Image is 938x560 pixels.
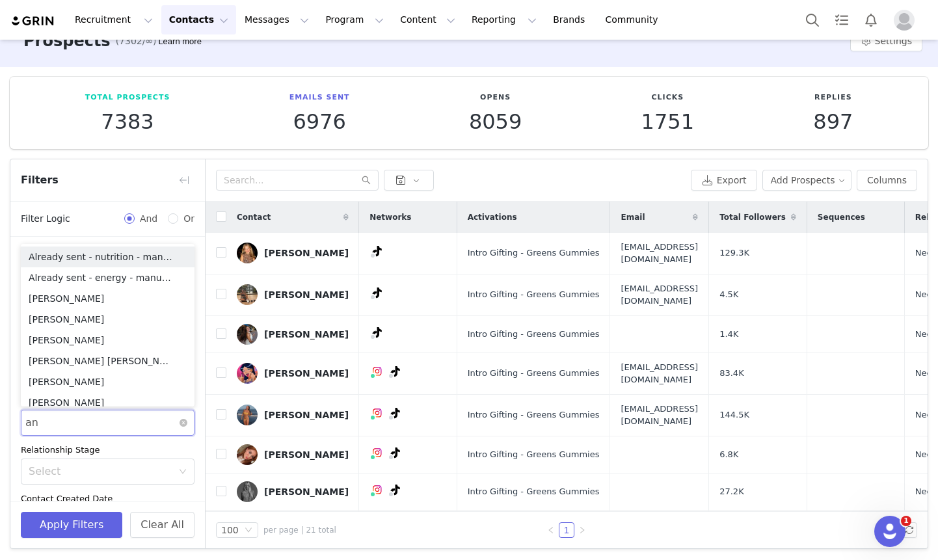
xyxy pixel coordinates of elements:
[468,485,600,498] div: Intro Gifting - Greens Gummies
[886,10,928,31] button: Profile
[264,368,349,379] div: [PERSON_NAME]
[10,15,56,27] img: grin logo
[237,243,258,263] img: 6ae4a641-8a4c-494c-9ec3-693361dbe65b.jpg
[179,399,187,407] i: icon: check
[135,212,163,226] span: And
[362,176,371,185] i: icon: search
[264,329,349,340] div: [PERSON_NAME]
[237,405,258,425] img: 2dd21462-8722-4bb0-b8bb-8ea8af23a840.jpg
[559,523,574,537] a: 1
[392,5,463,34] button: Content
[468,288,600,301] div: Intro Gifting - Greens Gummies
[857,170,917,191] button: Columns
[621,241,698,266] span: [EMAIL_ADDRESS][DOMAIN_NAME]
[545,5,596,34] a: Brands
[559,522,574,538] li: 1
[719,448,738,461] span: 6.8K
[85,92,170,103] p: Total Prospects
[21,172,59,188] span: Filters
[543,522,559,538] li: Previous Page
[130,512,194,538] button: Clear All
[21,330,194,351] li: [PERSON_NAME]
[289,92,350,103] p: Emails Sent
[29,465,172,478] div: Select
[818,211,865,223] span: Sequences
[894,10,915,31] img: placeholder-profile.jpg
[547,526,555,534] i: icon: left
[23,29,111,53] h3: Prospects
[850,31,922,51] button: Settings
[161,5,236,34] button: Contacts
[621,211,645,223] span: Email
[289,110,350,133] p: 6976
[574,522,590,538] li: Next Page
[621,282,698,308] span: [EMAIL_ADDRESS][DOMAIN_NAME]
[901,516,911,526] span: 1
[372,447,382,458] img: instagram.svg
[813,110,853,133] p: 897
[21,444,194,457] div: Relationship Stage
[468,448,600,461] div: Intro Gifting - Greens Gummies
[263,524,336,536] span: per page | 21 total
[762,170,852,191] button: Add Prospects
[691,170,757,191] button: Export
[827,5,856,34] a: Tasks
[468,367,600,380] div: Intro Gifting - Greens Gummies
[264,449,349,460] div: [PERSON_NAME]
[719,328,738,341] span: 1.4K
[264,289,349,300] div: [PERSON_NAME]
[85,110,170,133] p: 7383
[469,110,522,133] p: 8059
[264,410,349,420] div: [PERSON_NAME]
[237,324,349,345] a: [PERSON_NAME]
[21,247,194,267] li: Already sent - nutrition - manually activate
[21,371,194,392] li: [PERSON_NAME]
[178,212,194,226] span: Or
[372,408,382,418] img: instagram.svg
[155,35,204,48] div: Tooltip anchor
[245,526,252,535] i: icon: down
[719,485,744,498] span: 27.2K
[21,267,194,288] li: Already sent - energy - manually activate
[237,363,349,384] a: [PERSON_NAME]
[21,212,70,226] span: Filter Logic
[468,247,600,260] div: Intro Gifting - Greens Gummies
[641,92,694,103] p: Clicks
[237,405,349,425] a: [PERSON_NAME]
[237,363,258,384] img: 13fd5a8d-6ccd-4fca-a8a3-b32705c33a65.jpg
[21,309,194,330] li: [PERSON_NAME]
[641,110,694,133] p: 1751
[798,5,827,34] button: Search
[180,419,187,427] i: icon: close-circle
[598,5,672,34] a: Community
[468,211,517,223] span: Activations
[237,444,349,465] a: [PERSON_NAME]
[67,5,161,34] button: Recruitment
[179,315,187,323] i: icon: check
[116,34,157,48] span: (7302/∞)
[264,248,349,258] div: [PERSON_NAME]
[719,408,749,421] span: 144.5K
[874,516,905,547] iframe: Intercom live chat
[21,492,194,505] div: Contact Created Date
[179,468,187,477] i: icon: down
[179,295,187,302] i: icon: check
[237,481,258,502] img: c0d7ea0a-cb03-486a-9926-8042d41550ae.jpg
[578,526,586,534] i: icon: right
[372,485,382,495] img: instagram.svg
[179,253,187,261] i: icon: check
[369,211,411,223] span: Networks
[719,211,786,223] span: Total Followers
[21,351,194,371] li: [PERSON_NAME] [PERSON_NAME]
[179,274,187,282] i: icon: check
[237,284,349,305] a: [PERSON_NAME]
[221,523,239,537] div: 100
[21,392,194,413] li: [PERSON_NAME]
[719,247,749,260] span: 129.3K
[237,211,271,223] span: Contact
[179,336,187,344] i: icon: check
[719,288,738,301] span: 4.5K
[317,5,392,34] button: Program
[179,378,187,386] i: icon: check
